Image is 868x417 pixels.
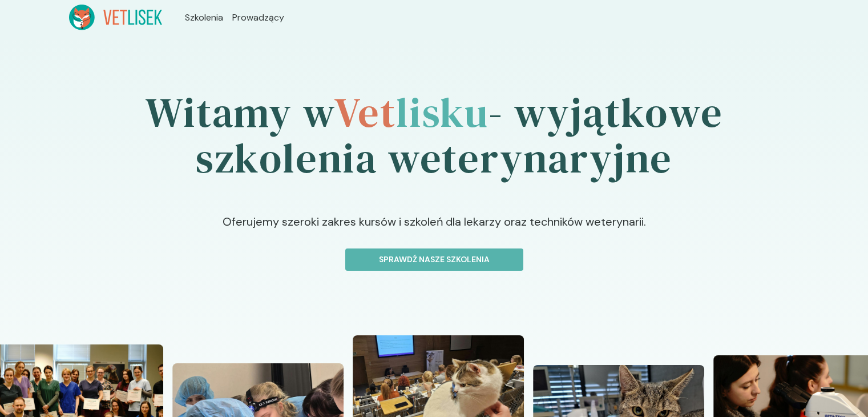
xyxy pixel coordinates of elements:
a: Szkolenia [185,11,223,25]
p: Oferujemy szeroki zakres kursów i szkoleń dla lekarzy oraz techników weterynarii. [145,213,724,248]
button: Sprawdź nasze szkolenia [345,248,523,271]
p: Sprawdź nasze szkolenia [355,254,514,266]
span: Vet [334,84,396,141]
h1: Witamy w - wyjątkowe szkolenia weterynaryjne [69,58,800,213]
a: Prowadzący [232,11,284,25]
span: lisku [396,84,488,141]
